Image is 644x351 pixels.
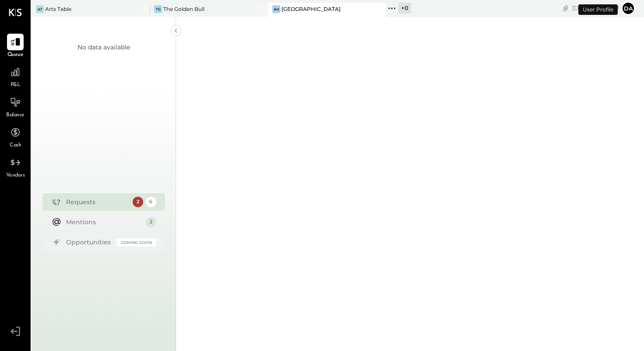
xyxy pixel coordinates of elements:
div: [GEOGRAPHIC_DATA] [282,5,341,13]
div: 2 [133,197,143,207]
a: Vendors [0,154,30,180]
span: P&L [11,81,21,89]
div: AT [36,5,44,13]
div: Coming Soon [117,238,156,247]
a: P&L [0,64,30,89]
div: TG [154,5,162,13]
span: Vendors [6,172,25,180]
div: + 0 [398,3,411,14]
div: 6 [146,197,156,207]
div: [DATE] [572,4,619,12]
a: Queue [0,34,30,59]
div: copy link [561,3,570,13]
span: Queue [7,51,24,59]
button: da [621,1,635,15]
a: Cash [0,124,30,149]
div: Mentions [66,218,141,226]
a: Balance [0,94,30,119]
span: Cash [10,142,21,149]
div: Requests [66,198,128,206]
div: 2 [146,217,156,227]
div: AH [272,5,280,13]
div: User Profile [578,4,618,15]
div: Arts Table [45,5,71,13]
div: The Golden Bull [163,5,204,13]
div: No data available [77,43,130,52]
div: Opportunities [66,238,113,247]
span: Balance [6,111,25,119]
